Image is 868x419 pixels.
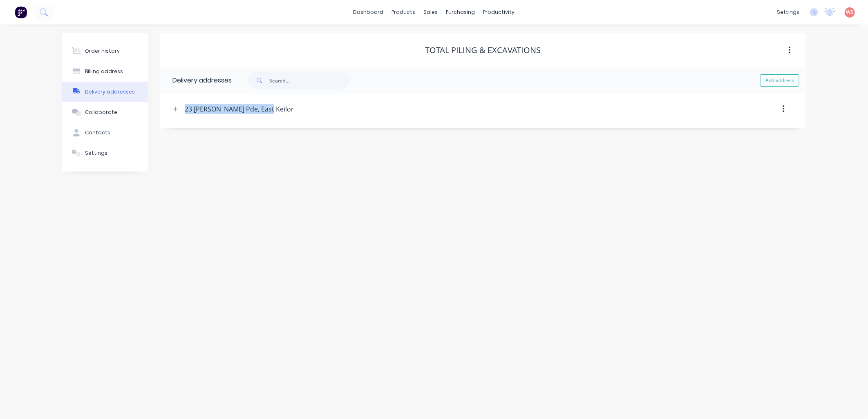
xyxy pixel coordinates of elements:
div: Delivery addresses [160,67,232,94]
button: Collaborate [62,102,148,123]
div: Total Piling & Excavations [425,45,541,55]
div: settings [773,6,803,18]
button: Billing address [62,61,148,82]
button: Settings [62,143,148,163]
button: Add address [760,74,799,87]
button: Delivery addresses [62,82,148,102]
input: Search... [269,72,350,89]
div: Contacts [85,129,110,136]
div: Settings [85,149,107,157]
img: Factory [15,6,27,18]
span: WS [846,9,854,16]
div: productivity [479,6,519,18]
a: dashboard [349,6,388,18]
div: Order history [85,47,120,55]
div: 23 [PERSON_NAME] Pde, East Keilor [185,104,294,114]
div: purchasing [442,6,479,18]
button: Contacts [62,123,148,143]
div: sales [420,6,442,18]
div: Delivery addresses [85,88,135,96]
div: Billing address [85,68,123,75]
button: Order history [62,41,148,61]
div: products [388,6,420,18]
div: Collaborate [85,109,117,116]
